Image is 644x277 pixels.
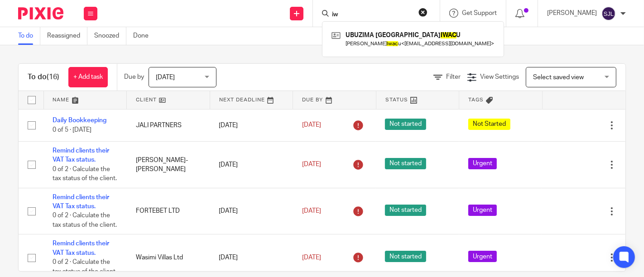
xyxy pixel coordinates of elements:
span: 0 of 2 · Calculate the tax status of the client. [53,166,117,182]
p: [PERSON_NAME] [547,9,597,18]
span: Tags [468,97,484,102]
span: View Settings [480,74,519,80]
span: Filter [446,74,461,80]
span: [DATE] [302,254,321,261]
td: [PERSON_NAME]-[PERSON_NAME] [127,141,210,188]
span: [DATE] [302,208,321,214]
td: [DATE] [210,109,293,141]
span: 0 of 5 · [DATE] [53,127,91,133]
td: [DATE] [210,141,293,188]
span: Get Support [462,10,497,16]
span: Urgent [468,251,497,262]
a: + Add task [68,67,108,87]
a: Remind clients their VAT Tax status. [53,194,109,210]
a: Done [133,27,155,45]
td: JALI PARTNERS [127,109,210,141]
a: To do [18,27,40,45]
img: Pixie [18,7,63,19]
span: 0 of 2 · Calculate the tax status of the client. [53,259,117,275]
span: (16) [47,73,59,81]
span: Urgent [468,205,497,216]
td: [DATE] [210,188,293,234]
input: Search [331,11,413,19]
h1: To do [28,72,59,82]
button: Clear [418,8,428,17]
span: Select saved view [533,74,584,81]
span: [DATE] [302,162,321,168]
span: 0 of 2 · Calculate the tax status of the client. [53,213,117,229]
p: Due by [124,72,144,81]
span: Not started [385,251,426,262]
span: Not started [385,119,426,130]
a: Reassigned [47,27,87,45]
a: Snoozed [94,27,126,45]
span: Not Started [468,119,510,130]
span: Not started [385,205,426,216]
a: Remind clients their VAT Tax status. [53,240,109,256]
a: Daily Bookkeeping [53,117,106,124]
span: Urgent [468,158,497,169]
img: svg%3E [601,6,616,21]
span: [DATE] [302,122,321,129]
td: FORTEBET LTD [127,188,210,234]
span: [DATE] [156,74,175,81]
a: Remind clients their VAT Tax status. [53,148,109,163]
span: Not started [385,158,426,169]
